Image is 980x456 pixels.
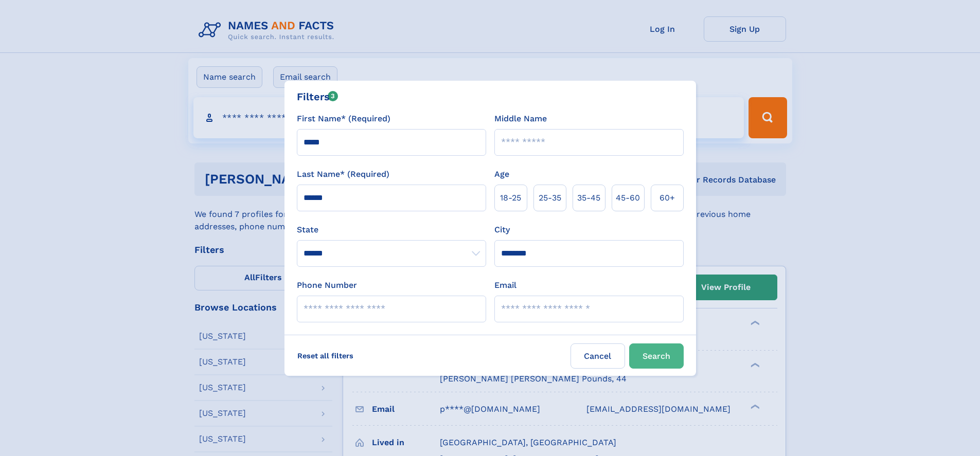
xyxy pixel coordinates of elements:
[629,343,684,369] button: Search
[297,113,390,125] label: First Name* (Required)
[494,224,510,236] label: City
[297,89,338,104] div: Filters
[297,279,357,291] label: Phone Number
[500,192,521,204] span: 18‑25
[291,343,360,368] label: Reset all filters
[494,279,516,291] label: Email
[494,113,547,125] label: Middle Name
[539,192,561,204] span: 25‑35
[571,343,625,369] label: Cancel
[297,224,486,236] label: State
[494,168,509,180] label: Age
[616,192,640,204] span: 45‑60
[660,192,675,204] span: 60+
[297,168,389,180] label: Last Name* (Required)
[577,192,600,204] span: 35‑45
